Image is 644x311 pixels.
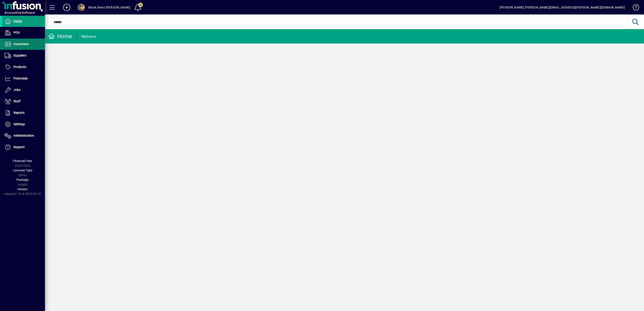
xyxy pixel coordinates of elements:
[13,134,34,137] span: Administration
[60,3,74,11] button: Add
[2,27,45,38] a: POS
[13,88,20,92] span: Jobs
[16,178,29,182] span: Package
[13,122,25,126] span: Settings
[13,31,20,34] span: POS
[13,159,32,163] span: Financial Year
[2,130,45,141] a: Administration
[13,145,25,149] span: Support
[2,61,45,73] a: Products
[13,111,24,114] span: Reports
[74,3,88,11] button: Profile
[2,107,45,118] a: Reports
[13,77,28,80] span: Financials
[2,73,45,84] a: Financials
[88,4,130,11] div: Blank Demo [PERSON_NAME]
[13,54,26,57] span: Suppliers
[2,50,45,61] a: Suppliers
[2,142,45,153] a: Support
[13,169,32,172] span: Licensee Type
[2,96,45,107] a: Staff
[2,39,45,50] a: Customers
[13,99,20,103] span: Staff
[13,65,26,69] span: Products
[13,19,22,23] span: Home
[629,1,638,15] a: Knowledge Base
[17,187,28,191] span: Version
[81,33,96,40] div: Welcome
[48,33,72,40] div: Home
[500,4,625,11] div: [PERSON_NAME] [PERSON_NAME][EMAIL_ADDRESS][PERSON_NAME][DOMAIN_NAME]
[2,84,45,96] a: Jobs
[13,42,29,46] span: Customers
[2,119,45,130] a: Settings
